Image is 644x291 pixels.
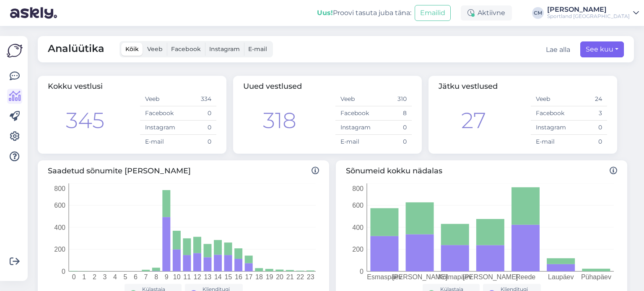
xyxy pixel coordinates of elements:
tspan: Esmaspäev [367,273,402,281]
span: Analüütika [48,41,104,57]
tspan: 9 [165,273,169,281]
td: Instagram [531,121,569,135]
tspan: 600 [352,202,364,209]
td: E-mail [140,135,178,149]
tspan: 17 [245,273,253,281]
tspan: 20 [276,273,283,281]
tspan: Kolmapäev [438,273,472,281]
td: 0 [374,135,412,149]
div: CM [532,7,544,19]
td: Veeb [531,92,569,106]
a: [PERSON_NAME]Sportland [GEOGRAPHIC_DATA] [547,6,639,20]
tspan: 0 [72,273,76,281]
td: 0 [178,121,216,135]
tspan: 0 [360,268,364,275]
tspan: 14 [214,273,222,281]
td: Facebook [335,106,374,121]
tspan: 200 [352,246,364,253]
tspan: 4 [113,273,117,281]
td: 8 [374,106,412,121]
span: Sõnumeid kokku nädalas [346,165,617,177]
td: Instagram [140,121,178,135]
tspan: 3 [103,273,106,281]
tspan: [PERSON_NAME] [392,273,447,281]
tspan: 11 [183,273,191,281]
tspan: 12 [194,273,201,281]
tspan: 18 [255,273,263,281]
td: 0 [569,135,607,149]
tspan: 19 [266,273,273,281]
div: 345 [66,104,104,137]
span: Veeb [147,45,163,53]
tspan: 6 [134,273,138,281]
img: Askly Logo [7,43,23,59]
tspan: Laupäev [548,273,574,281]
td: E-mail [531,135,569,149]
button: See kuu [580,41,624,57]
td: 24 [569,92,607,106]
tspan: 0 [62,268,65,275]
td: 0 [178,106,216,121]
tspan: 21 [286,273,294,281]
b: Uus! [317,9,333,17]
td: 0 [569,121,607,135]
tspan: 1 [82,273,86,281]
span: Facebook [171,45,201,53]
td: Veeb [140,92,178,106]
tspan: 16 [235,273,242,281]
tspan: 200 [54,246,65,253]
td: 3 [569,106,607,121]
span: E-mail [248,45,267,53]
tspan: 22 [296,273,304,281]
td: E-mail [335,135,374,149]
td: 310 [374,92,412,106]
td: Facebook [140,106,178,121]
tspan: 800 [54,185,65,192]
button: Lae alla [546,45,570,55]
tspan: Pühapäev [581,273,611,281]
td: Veeb [335,92,374,106]
div: 318 [263,104,296,137]
tspan: 600 [54,202,65,209]
tspan: 13 [204,273,211,281]
span: Kõik [125,45,139,53]
tspan: 800 [352,185,364,192]
tspan: 7 [144,273,148,281]
tspan: 23 [307,273,314,281]
span: Saadetud sõnumite [PERSON_NAME] [48,165,319,177]
tspan: 10 [173,273,181,281]
td: 334 [178,92,216,106]
tspan: 2 [93,273,96,281]
span: Instagram [209,45,240,53]
tspan: 15 [224,273,232,281]
tspan: 5 [124,273,127,281]
td: 0 [374,121,412,135]
span: Kokku vestlusi [48,82,103,91]
tspan: [PERSON_NAME] [463,273,518,281]
tspan: 8 [154,273,158,281]
div: [PERSON_NAME] [547,6,630,13]
td: Facebook [531,106,569,121]
div: Proovi tasuta juba täna: [317,8,411,18]
td: 0 [178,135,216,149]
button: Emailid [415,5,451,21]
tspan: 400 [352,224,364,231]
span: Jätku vestlused [439,82,498,91]
tspan: Reede [516,273,535,281]
div: 27 [461,104,486,137]
td: Instagram [335,121,374,135]
span: Uued vestlused [243,82,302,91]
div: Sportland [GEOGRAPHIC_DATA] [547,13,630,20]
tspan: 400 [54,224,65,231]
div: Aktiivne [461,5,512,21]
